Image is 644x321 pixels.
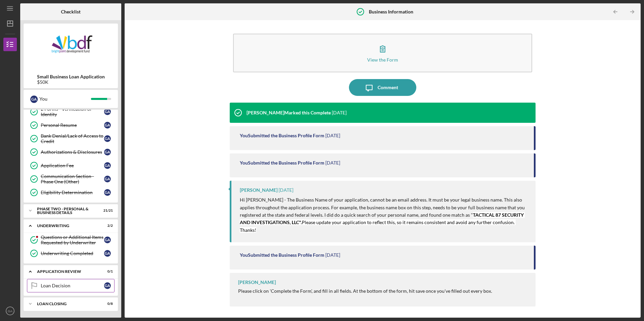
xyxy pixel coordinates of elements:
[41,251,104,256] div: Underwriting Completed
[332,110,347,115] time: 2025-05-05 18:58
[240,187,278,193] div: [PERSON_NAME]
[101,270,113,274] div: 0 / 1
[41,190,104,195] div: Eligibility Determination
[41,163,104,168] div: Application Fee
[61,9,80,14] b: Checklist
[27,172,115,186] a: Communication Section - Phase One (Other)GA
[101,302,113,306] div: 0 / 8
[104,135,111,142] div: G A
[24,27,118,67] img: Product logo
[367,57,398,62] div: View the Form
[240,252,324,258] div: You Submitted the Business Profile Form
[37,270,96,274] div: Application Review
[37,207,96,215] div: PHASE TWO - PERSONAL & BUSINESS DETAILS
[27,118,115,132] a: Personal ResumeGA
[27,233,115,247] a: Questions or Additional Items Requested by UnderwriterGA
[37,79,105,85] div: $50K
[8,309,12,313] text: GA
[104,282,111,289] div: G A
[27,159,115,172] a: Application FeeGA
[104,149,111,155] div: G A
[238,288,522,294] div: Please click on 'Complete the Form', and fill in all fields. At the bottom of the form, hit save ...
[27,105,115,118] a: 2 Forms - Verification of IdentityGA
[279,187,293,193] time: 2025-05-05 16:36
[41,122,104,128] div: Personal Resume
[3,304,17,318] button: GA
[41,283,104,288] div: Loan Decision
[27,145,115,159] a: Authorizations & DisclosuresGA
[349,79,416,96] button: Comment
[41,235,104,245] div: Questions or Additional Items Requested by Underwriter
[27,247,115,260] a: Underwriting CompletedGA
[325,133,340,138] time: 2025-05-05 18:50
[104,189,111,196] div: G A
[325,252,340,258] time: 2025-05-01 15:21
[104,250,111,257] div: G A
[240,160,324,166] div: You Submitted the Business Profile Form
[37,74,105,79] b: Small Business Loan Application
[37,224,96,228] div: Underwriting
[240,133,324,138] div: You Submitted the Business Profile Form
[30,96,38,103] div: G A
[41,174,104,184] div: Communication Section - Phase One (Other)
[101,224,113,228] div: 2 / 2
[104,237,111,243] div: G A
[378,79,398,96] div: Comment
[233,34,532,72] button: View the Form
[27,279,115,292] a: Loan DecisionGA
[240,219,516,233] mark: Please update your application to reflect this, so it remains consistent and avoid any further co...
[104,162,111,169] div: G A
[238,280,276,285] div: [PERSON_NAME]
[37,302,96,306] div: Loan Closing
[41,133,104,144] div: Bank Denial/Lack of Access to Credit
[247,110,331,115] div: [PERSON_NAME] Marked this Complete
[27,186,115,199] a: Eligibility DeterminationGA
[27,132,115,145] a: Bank Denial/Lack of Access to CreditGA
[240,196,528,234] p: Hi [PERSON_NAME] - The Business Name of your application, cannot be an email address. It must be ...
[369,9,413,14] b: Business Information
[104,122,111,129] div: G A
[104,176,111,182] div: G A
[41,149,104,155] div: Authorizations & Disclosures
[101,209,113,213] div: 21 / 21
[39,93,91,105] div: You
[104,108,111,115] div: G A
[41,106,104,117] div: 2 Forms - Verification of Identity
[325,160,340,166] time: 2025-05-05 18:49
